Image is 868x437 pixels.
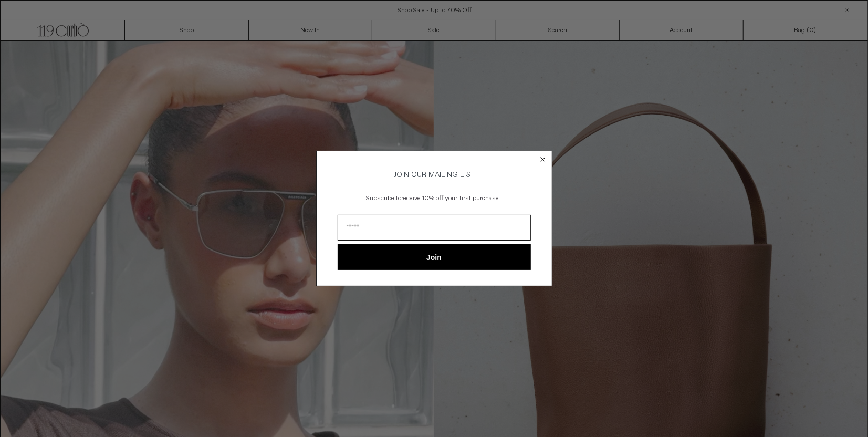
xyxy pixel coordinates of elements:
[338,244,531,270] button: Join
[401,194,499,203] span: receive 10% off your first purchase
[338,215,531,241] input: Email
[393,170,476,180] span: JOIN OUR MAILING LIST
[366,194,401,203] span: Subscribe to
[538,154,548,165] button: Close dialog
